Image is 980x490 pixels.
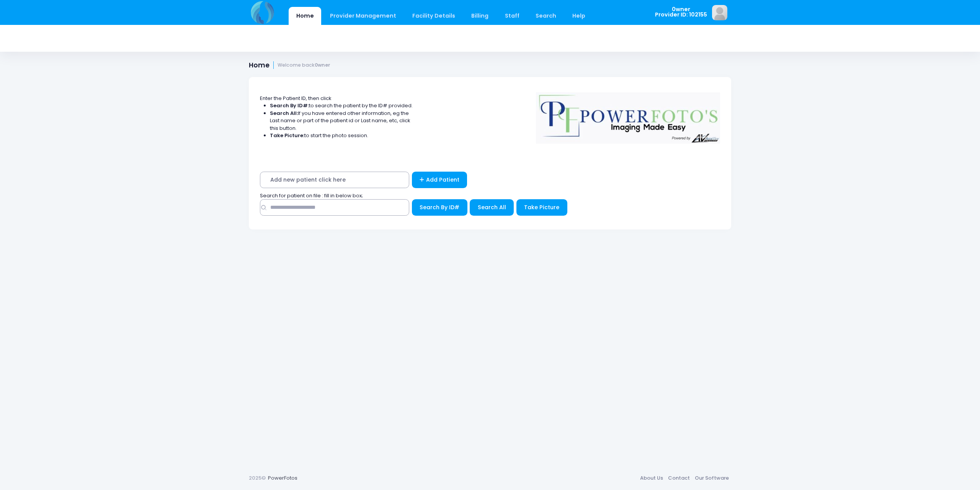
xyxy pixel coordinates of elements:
li: to search the patient by the ID# provided. [270,102,413,110]
a: About Us [637,471,665,485]
strong: Search By ID#: [270,102,309,109]
strong: Search All: [270,110,298,117]
button: Take Picture [516,199,567,216]
span: Take Picture [524,203,559,211]
span: Search for patient on file : fill in below box; [260,192,363,199]
h1: Home [249,61,330,69]
a: Provider Management [322,7,403,25]
a: PowerFotos [268,474,297,482]
a: Contact [665,471,692,485]
img: image [712,5,727,20]
li: to start the photo session. [270,132,413,139]
span: Search All [478,203,506,211]
span: Search By ID# [420,203,459,211]
a: Search [528,7,563,25]
a: Staff [497,7,527,25]
img: Logo [532,87,724,144]
button: Search By ID# [412,199,467,216]
strong: 0wner [315,62,330,68]
a: Home [289,7,321,25]
span: 2025© [249,474,266,482]
small: Welcome back [278,62,330,68]
span: Enter the Patient ID, then click [260,95,332,102]
a: Add Patient [412,172,467,188]
a: Facility Details [405,7,463,25]
a: Billing [464,7,496,25]
strong: Take Picture: [270,132,304,139]
li: If you have entered other information, eg the Last name or part of the patient id or Last name, e... [270,110,413,132]
a: Help [565,7,593,25]
span: Add new patient click here [260,172,409,188]
span: 0wner Provider ID: 102155 [655,7,707,18]
a: Our Software [692,471,731,485]
button: Search All [470,199,514,216]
